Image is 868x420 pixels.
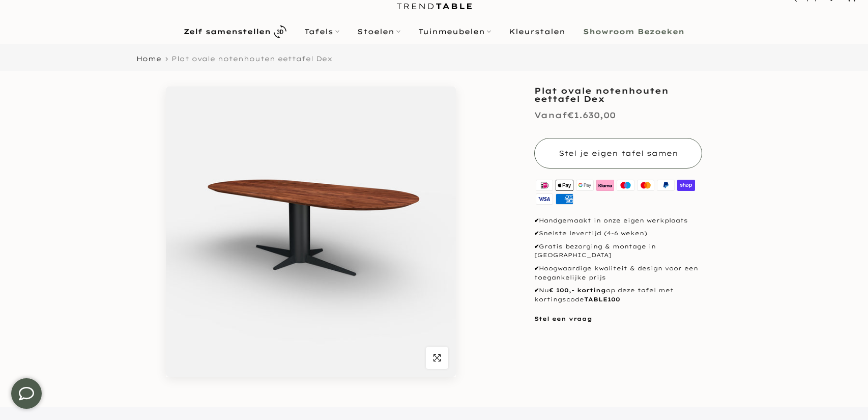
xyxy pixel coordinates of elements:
[534,264,702,282] p: Hoogwaardige kwaliteit & design voor een toegankelijke prijs
[575,179,595,192] img: google pay
[559,149,678,158] span: Stel je eigen tafel samen
[534,265,539,272] strong: ✔
[534,192,555,206] img: visa
[656,179,676,192] img: paypal
[574,25,693,38] a: Showroom Bezoeken
[296,25,349,38] a: Tafels
[410,25,500,38] a: Tuinmeubelen
[136,55,161,62] a: Home
[534,108,616,123] div: €1.630,00
[534,287,539,294] strong: ✔
[635,179,656,192] img: master
[676,179,697,192] img: shopify pay
[534,286,702,304] p: Nu op deze tafel met kortingscode
[534,87,702,103] h1: Plat ovale notenhouten eettafel Dex
[595,179,615,192] img: klarna
[175,23,296,41] a: Zelf samenstellen
[584,296,620,303] strong: TABLE100
[534,216,702,226] p: Handgemaakt in onze eigen werkplaats
[534,110,567,120] span: Vanaf
[534,315,592,322] a: Stel een vraag
[555,179,575,192] img: apple pay
[534,229,702,238] p: Snelste levertijd (4-6 weken)
[349,25,410,38] a: Stoelen
[534,179,555,192] img: ideal
[615,179,635,192] img: maestro
[534,242,702,260] p: Gratis bezorging & montage in [GEOGRAPHIC_DATA]
[583,28,684,35] b: Showroom Bezoeken
[534,243,539,250] strong: ✔
[534,217,539,224] strong: ✔
[1,368,52,419] iframe: toggle-frame
[184,28,271,35] b: Zelf samenstellen
[534,230,539,237] strong: ✔
[549,287,606,294] strong: € 100,- korting
[171,54,333,63] span: Plat ovale notenhouten eettafel Dex
[500,25,574,38] a: Kleurstalen
[534,138,702,169] button: Stel je eigen tafel samen
[555,192,575,206] img: american express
